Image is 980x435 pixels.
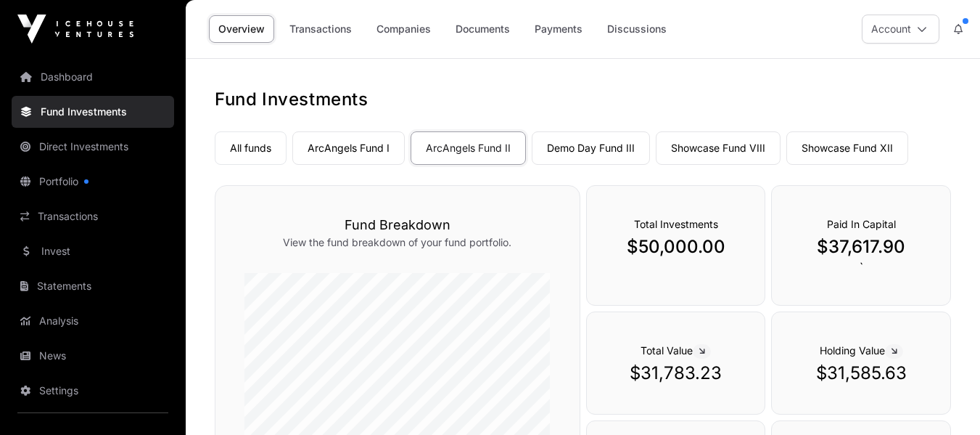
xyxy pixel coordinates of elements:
[12,270,174,302] a: Statements
[17,15,133,44] img: Icehouse Ventures Logo
[12,131,174,163] a: Direct Investments
[827,218,896,230] span: Paid In Capital
[641,344,711,357] span: Total Value
[862,15,939,44] button: Account
[656,131,781,165] a: Showcase Fund VIII
[280,15,361,43] a: Transactions
[771,185,951,306] div: `
[411,131,526,165] a: ArcAngels Fund II
[598,15,676,43] a: Discussions
[12,375,174,407] a: Settings
[12,200,174,232] a: Transactions
[634,218,718,230] span: Total Investments
[446,15,519,43] a: Documents
[616,235,736,259] p: $50,000.00
[12,305,174,337] a: Analysis
[532,131,650,165] a: Demo Day Fund III
[525,15,592,43] a: Payments
[244,235,551,250] p: View the fund breakdown of your fund portfolio.
[801,235,921,259] p: $37,617.90
[367,15,440,43] a: Companies
[820,344,903,357] span: Holding Value
[12,235,174,267] a: Invest
[244,215,551,235] h3: Fund Breakdown
[292,131,405,165] a: ArcAngels Fund I
[215,88,951,111] h1: Fund Investments
[215,131,287,165] a: All funds
[801,362,921,385] p: $31,585.63
[209,15,274,43] a: Overview
[12,340,174,372] a: News
[12,96,174,128] a: Fund Investments
[786,131,908,165] a: Showcase Fund XII
[616,362,736,385] p: $31,783.23
[12,61,174,93] a: Dashboard
[12,166,174,198] a: Portfolio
